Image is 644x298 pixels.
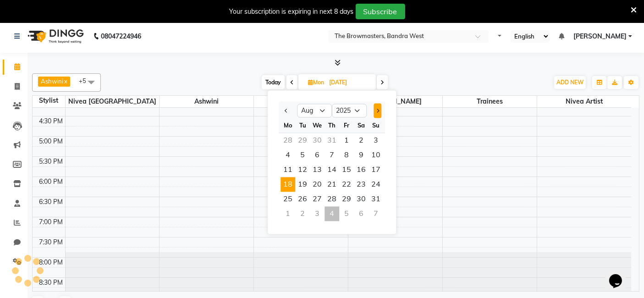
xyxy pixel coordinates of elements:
div: Wednesday, September 3, 2025 [310,206,325,221]
span: 9 [354,148,369,162]
span: 2 [354,133,369,148]
div: Saturday, August 23, 2025 [354,177,369,192]
div: Wednesday, August 20, 2025 [310,177,325,192]
span: 7 [325,148,339,162]
span: 27 [310,192,325,206]
div: Fr [339,118,354,132]
span: Ashwini [160,96,253,107]
span: 31 [369,192,383,206]
button: Subscribe [356,4,405,19]
span: 20 [310,177,325,192]
div: Mo [281,118,295,132]
input: 2025-08-18 [326,76,372,89]
div: Monday, August 18, 2025 [281,177,295,192]
div: 5:30 PM [38,157,65,166]
span: ADD NEW [556,79,583,86]
span: 3 [369,133,383,148]
span: Mon [306,79,326,86]
b: 08047224946 [101,23,141,49]
span: 22 [339,177,354,192]
div: Th [325,118,339,132]
div: Friday, August 22, 2025 [339,177,354,192]
div: Tuesday, July 29, 2025 [295,133,310,148]
span: 17 [369,162,383,177]
span: 24 [369,177,383,192]
div: Wednesday, August 27, 2025 [310,192,325,206]
span: 26 [295,192,310,206]
div: Tuesday, August 5, 2025 [295,148,310,162]
span: 10 [369,148,383,162]
div: Thursday, July 31, 2025 [325,133,339,148]
span: Ashwini [41,77,63,85]
div: Friday, August 15, 2025 [339,162,354,177]
select: Select month [297,104,332,118]
a: x [63,77,67,85]
div: Sunday, August 17, 2025 [369,162,383,177]
div: Monday, August 25, 2025 [281,192,295,206]
span: Nivea [GEOGRAPHIC_DATA] [66,96,160,107]
div: Saturday, August 2, 2025 [354,133,369,148]
div: Stylist [33,96,65,105]
div: Sunday, August 10, 2025 [369,148,383,162]
span: 13 [310,162,325,177]
div: Friday, September 5, 2025 [339,206,354,221]
div: Monday, September 1, 2025 [281,206,295,221]
div: Thursday, August 14, 2025 [325,162,339,177]
span: 15 [339,162,354,177]
span: 1 [339,133,354,148]
div: Su [369,118,383,132]
div: Wednesday, August 13, 2025 [310,162,325,177]
span: 23 [354,177,369,192]
span: 16 [354,162,369,177]
div: Monday, August 4, 2025 [281,148,295,162]
div: Tu [295,118,310,132]
span: 5 [295,148,310,162]
div: Tuesday, August 26, 2025 [295,192,310,206]
select: Select year [332,104,367,118]
div: Thursday, September 4, 2025 [325,206,339,221]
div: Sunday, August 24, 2025 [369,177,383,192]
div: 5:00 PM [38,137,65,146]
span: 19 [295,177,310,192]
span: 25 [281,192,295,206]
div: 4:30 PM [38,116,65,126]
img: logo [23,23,86,49]
span: 4 [281,148,295,162]
span: Today [262,75,285,89]
span: trainees [443,96,537,107]
span: 14 [325,162,339,177]
span: 29 [339,192,354,206]
button: Next month [374,103,381,118]
div: Saturday, August 30, 2025 [354,192,369,206]
span: 30 [354,192,369,206]
div: Friday, August 29, 2025 [339,192,354,206]
span: +5 [79,77,93,84]
span: 28 [325,192,339,206]
div: Your subscription is expiring in next 8 days [230,7,354,17]
div: Monday, August 11, 2025 [281,162,295,177]
span: 6 [310,148,325,162]
div: Wednesday, July 30, 2025 [310,133,325,148]
span: 12 [295,162,310,177]
div: Thursday, August 7, 2025 [325,148,339,162]
div: Thursday, August 28, 2025 [325,192,339,206]
div: Sunday, September 7, 2025 [369,206,383,221]
iframe: chat widget [605,261,635,289]
div: Tuesday, August 19, 2025 [295,177,310,192]
div: We [310,118,325,132]
div: Friday, August 8, 2025 [339,148,354,162]
div: Thursday, August 21, 2025 [325,177,339,192]
span: 21 [325,177,339,192]
span: [PERSON_NAME] [573,32,627,41]
div: Sunday, August 3, 2025 [369,133,383,148]
button: ADD NEW [554,76,586,89]
span: 18 [281,177,295,192]
div: Sunday, August 31, 2025 [369,192,383,206]
div: Monday, July 28, 2025 [281,133,295,148]
div: Saturday, August 9, 2025 [354,148,369,162]
span: 8 [339,148,354,162]
div: Wednesday, August 6, 2025 [310,148,325,162]
div: 8:30 PM [38,278,65,287]
button: Previous month [282,103,290,118]
div: Saturday, August 16, 2025 [354,162,369,177]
